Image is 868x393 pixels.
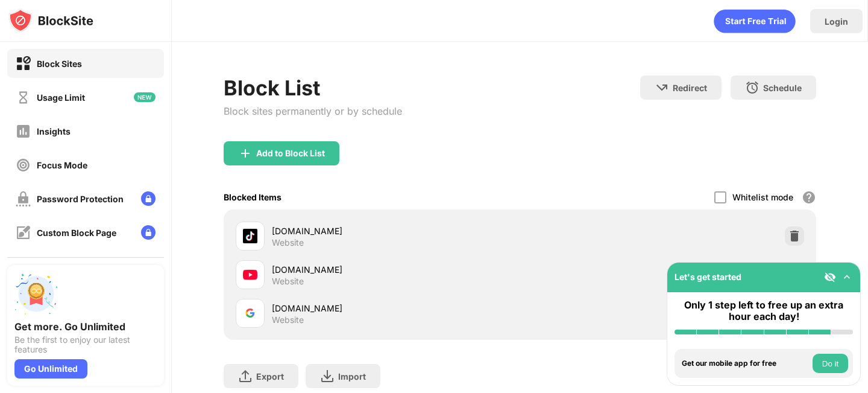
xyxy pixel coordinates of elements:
[675,299,853,322] div: Only 1 step left to free up an extra hour each day!
[16,90,31,105] img: time-usage-off.svg
[272,237,304,248] div: Website
[272,276,304,287] div: Website
[14,321,157,333] div: Get more. Go Unlimited
[714,9,796,33] div: animation
[256,371,284,382] div: Export
[16,191,31,206] img: password-protection-off.svg
[37,194,124,204] div: Password Protection
[338,371,366,382] div: Import
[16,225,31,240] img: customize-block-page-off.svg
[224,105,402,117] div: Block sites permanently or by schedule
[243,267,257,282] img: favicons
[16,124,31,139] img: insights-off.svg
[841,271,853,283] img: omni-setup-toggle.svg
[272,263,520,276] div: [DOMAIN_NAME]
[8,8,93,33] img: logo-blocksite.svg
[243,229,257,243] img: favicons
[37,126,71,136] div: Insights
[37,160,87,170] div: Focus Mode
[14,335,157,354] div: Be the first to enjoy our latest features
[272,225,520,237] div: [DOMAIN_NAME]
[141,191,156,206] img: lock-menu.svg
[824,271,836,283] img: eye-not-visible.svg
[37,92,85,103] div: Usage Limit
[256,149,325,158] div: Add to Block List
[732,192,793,202] div: Whitelist mode
[14,272,58,316] img: push-unlimited.svg
[243,306,257,321] img: favicons
[813,354,848,373] button: Do it
[134,92,156,102] img: new-icon.svg
[224,192,281,202] div: Blocked Items
[16,158,31,173] img: focus-off.svg
[272,315,304,325] div: Website
[37,59,82,69] div: Block Sites
[763,83,802,93] div: Schedule
[16,56,31,71] img: block-on.svg
[682,359,810,368] div: Get our mobile app for free
[224,75,402,100] div: Block List
[825,16,848,27] div: Login
[14,359,87,379] div: Go Unlimited
[675,272,741,282] div: Let's get started
[272,302,520,315] div: [DOMAIN_NAME]
[141,225,156,240] img: lock-menu.svg
[673,83,707,93] div: Redirect
[37,228,116,238] div: Custom Block Page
